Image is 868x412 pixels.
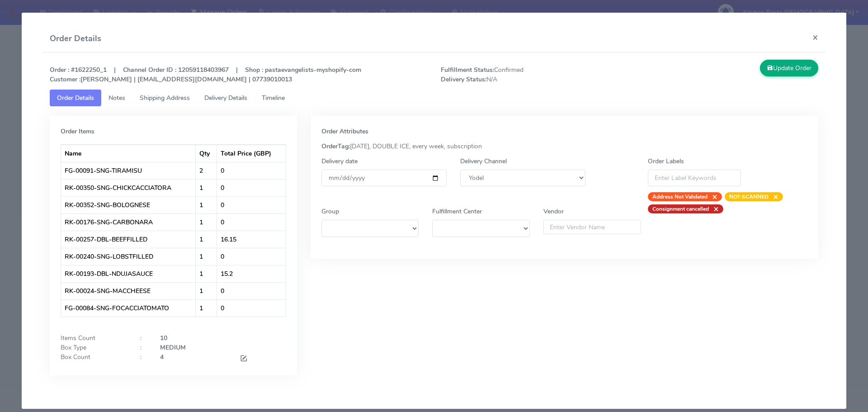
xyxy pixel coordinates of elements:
[652,205,709,213] strong: Consignment cancelled
[217,299,285,317] td: 0
[217,162,285,179] td: 0
[50,66,361,84] strong: Order : #1622250_1 | Channel Order ID : 12059118403967 | Shop : pastaevangelists-myshopify-com [P...
[805,25,826,49] button: Close
[50,90,819,106] ul: Tabs
[543,220,641,234] input: Enter Vendor Name
[196,248,217,265] td: 1
[54,352,133,365] div: Box Count
[434,65,630,84] span: Confirmed N/A
[708,192,717,201] span: ×
[760,60,819,76] button: Update Order
[61,248,196,265] td: RK-00240-SNG-LOBSTFILLED
[61,196,196,213] td: RK-00352-SNG-BOLOGNESE
[160,343,186,352] strong: MEDIUM
[50,33,101,45] h4: Order Details
[432,207,482,216] label: Fulfillment Center
[196,213,217,231] td: 1
[196,231,217,248] td: 1
[61,213,196,231] td: RK-00176-SNG-CARBONARA
[196,282,217,299] td: 1
[441,75,486,84] strong: Delivery Status:
[262,94,285,102] span: Timeline
[108,94,125,102] span: Notes
[648,156,684,166] label: Order Labels
[133,343,153,352] div: :
[160,353,164,361] strong: 4
[61,179,196,196] td: RK-00350-SNG-CHICKCACCIATORA
[729,193,769,200] strong: NOT-SCANNED
[50,75,80,84] strong: Customer :
[196,299,217,317] td: 1
[61,145,196,162] th: Name
[217,248,285,265] td: 0
[441,66,494,74] strong: Fulfillment Status:
[217,145,285,162] th: Total Price (GBP)
[61,299,196,317] td: FG-00084-SNG-FOCACCIATOMATO
[217,265,285,282] td: 15.2
[57,94,94,102] span: Order Details
[321,207,339,216] label: Group
[196,162,217,179] td: 2
[196,196,217,213] td: 1
[460,156,507,166] label: Delivery Channel
[217,282,285,299] td: 0
[61,231,196,248] td: RK-00257-DBL-BEEFFILLED
[61,127,94,136] strong: Order Items
[196,145,217,162] th: Qty
[321,127,368,136] strong: Order Attributes
[315,142,815,151] div: [DATE], DOUBLE ICE, every week, subscription
[61,265,196,282] td: RK-00193-DBL-NDUJASAUCE
[61,162,196,179] td: FG-00091-SNG-TIRAMISU
[133,333,153,343] div: :
[543,207,564,216] label: Vendor
[217,231,285,248] td: 16.15
[54,343,133,352] div: Box Type
[321,142,350,151] strong: OrderTag:
[648,170,741,186] input: Enter Label Keywords
[709,204,719,213] span: ×
[61,282,196,299] td: RK-00024-SNG-MACCHEESE
[217,179,285,196] td: 0
[133,352,153,365] div: :
[196,265,217,282] td: 1
[160,334,167,342] strong: 10
[140,94,190,102] span: Shipping Address
[321,156,358,166] label: Delivery date
[769,192,778,201] span: ×
[217,213,285,231] td: 0
[652,193,708,200] strong: Address Not Validated
[217,196,285,213] td: 0
[54,333,133,343] div: Items Count
[196,179,217,196] td: 1
[204,94,247,102] span: Delivery Details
